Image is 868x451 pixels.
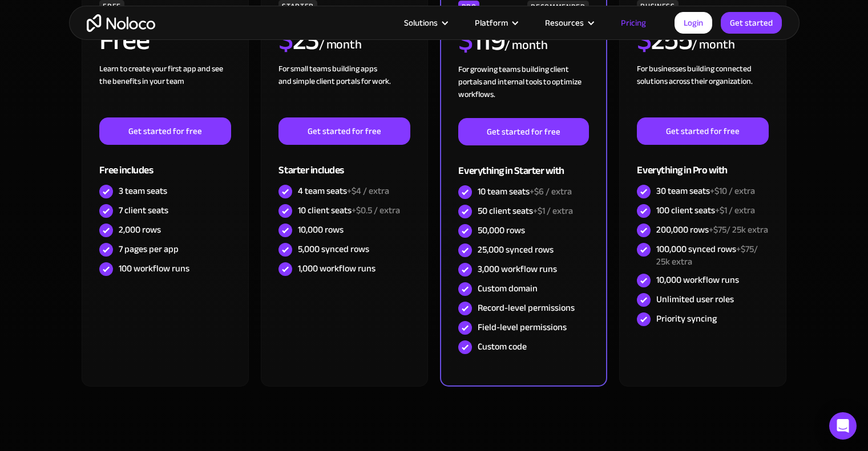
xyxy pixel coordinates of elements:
[298,185,389,197] div: 4 team seats
[478,243,554,256] div: 25,000 synced rows
[278,26,319,54] h2: 23
[533,202,573,220] span: +$1 / extra
[709,221,768,238] span: +$75/ 25k extra
[478,224,525,237] div: 50,000 rows
[478,321,567,334] div: Field-level permissions
[656,241,758,270] span: +$75/ 25k extra
[656,204,755,217] div: 100 client seats
[675,12,712,34] a: Login
[656,274,739,286] div: 10,000 workflow runs
[458,63,588,118] div: For growing teams building client portals and internal tools to optimize workflows.
[298,262,376,275] div: 1,000 workflow runs
[319,36,362,54] div: / month
[531,15,607,30] div: Resources
[352,202,400,219] span: +$0.5 / extra
[504,36,547,55] div: / month
[390,15,461,30] div: Solutions
[99,145,231,182] div: Free includes
[637,145,768,182] div: Everything in Pro with
[607,15,660,30] a: Pricing
[119,224,161,236] div: 2,000 rows
[278,63,410,117] div: For small teams building apps and simple client portals for work. ‍
[461,15,531,30] div: Platform
[478,205,573,217] div: 50 client seats
[458,145,588,182] div: Everything in Starter with
[715,202,755,219] span: +$1 / extra
[347,182,389,200] span: +$4 / extra
[478,185,572,198] div: 10 team seats
[99,117,231,145] a: Get started for free
[637,117,768,145] a: Get started for free
[119,262,189,275] div: 100 workflow runs
[637,26,692,54] h2: 255
[721,12,782,34] a: Get started
[478,340,527,353] div: Custom code
[710,182,755,200] span: +$10 / extra
[298,204,400,217] div: 10 client seats
[656,293,734,306] div: Unlimited user roles
[458,26,504,55] h2: 119
[119,243,179,255] div: 7 pages per app
[478,263,557,275] div: 3,000 workflow runs
[119,204,168,217] div: 7 client seats
[530,183,572,200] span: +$6 / extra
[545,15,584,30] div: Resources
[404,15,438,30] div: Solutions
[478,302,575,314] div: Record-level permissions
[87,14,155,32] a: home
[278,117,410,145] a: Get started for free
[637,63,768,117] div: For businesses building connected solutions across their organization. ‍
[478,282,538,295] div: Custom domain
[829,412,857,440] div: Open Intercom Messenger
[298,243,369,255] div: 5,000 synced rows
[692,36,734,54] div: / month
[99,26,149,54] h2: Free
[99,63,231,117] div: Learn to create your first app and see the benefits in your team ‍
[656,243,768,268] div: 100,000 synced rows
[119,185,167,197] div: 3 team seats
[656,224,768,236] div: 200,000 rows
[475,15,508,30] div: Platform
[656,185,755,197] div: 30 team seats
[298,224,344,236] div: 10,000 rows
[278,145,410,182] div: Starter includes
[656,312,717,325] div: Priority syncing
[458,118,588,145] a: Get started for free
